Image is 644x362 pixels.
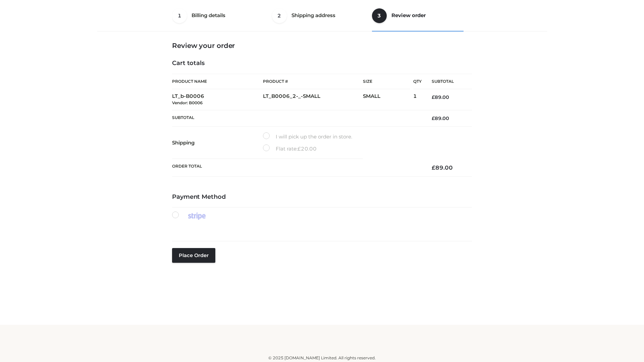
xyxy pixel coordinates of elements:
th: Shipping [172,127,263,159]
th: Size [363,74,410,89]
span: £ [432,94,435,100]
span: £ [298,145,301,152]
th: Product Name [172,74,263,89]
bdi: 89.00 [432,94,449,100]
th: Qty [413,74,422,89]
bdi: 20.00 [298,145,317,152]
th: Order Total [172,159,422,177]
small: Vendor: B0006 [172,100,203,105]
h3: Review your order [172,42,472,50]
td: SMALL [363,89,413,110]
th: Subtotal [172,110,422,126]
td: LT_b-B0006 [172,89,263,110]
button: Place order [172,248,215,263]
th: Product # [263,74,363,89]
bdi: 89.00 [432,115,449,121]
h4: Cart totals [172,60,472,67]
span: £ [432,115,435,121]
bdi: 89.00 [432,164,453,171]
div: © 2025 [DOMAIN_NAME] Limited. All rights reserved. [100,355,544,361]
td: 1 [413,89,422,110]
span: £ [432,164,435,171]
td: LT_B0006_2-_-SMALL [263,89,363,110]
th: Subtotal [422,74,472,89]
h4: Payment Method [172,193,472,201]
label: Flat rate: [263,144,317,153]
label: I will pick up the order in store. [263,132,352,141]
